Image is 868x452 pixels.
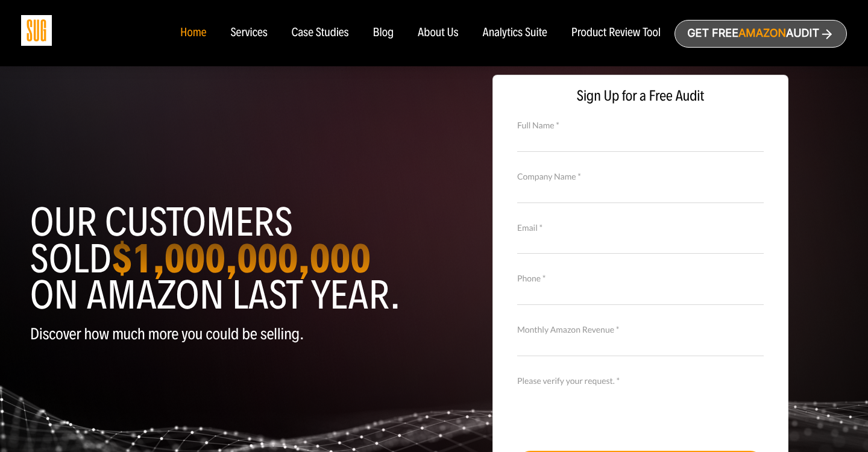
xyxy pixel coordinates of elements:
[30,325,425,343] p: Discover how much more you could be selling.
[483,27,547,40] a: Analytics Suite
[112,234,371,283] strong: $1,000,000,000
[517,130,764,151] input: Full Name *
[505,87,776,105] span: Sign Up for a Free Audit
[517,323,764,336] label: Monthly Amazon Revenue *
[738,27,786,40] span: Amazon
[180,27,206,40] a: Home
[517,221,764,234] label: Email *
[517,119,764,132] label: Full Name *
[517,233,764,254] input: Email *
[373,27,394,40] a: Blog
[517,386,700,433] iframe: reCAPTCHA
[517,181,764,202] input: Company Name *
[517,374,764,388] label: Please verify your request. *
[517,284,764,305] input: Contact Number *
[230,27,267,40] a: Services
[517,170,764,183] label: Company Name *
[571,27,661,40] a: Product Review Tool
[675,20,847,48] a: Get freeAmazonAudit
[517,272,764,285] label: Phone *
[418,27,459,40] a: About Us
[292,27,349,40] a: Case Studies
[30,204,425,313] h1: Our customers sold on Amazon last year.
[21,15,52,46] img: Sug
[517,335,764,356] input: Monthly Amazon Revenue *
